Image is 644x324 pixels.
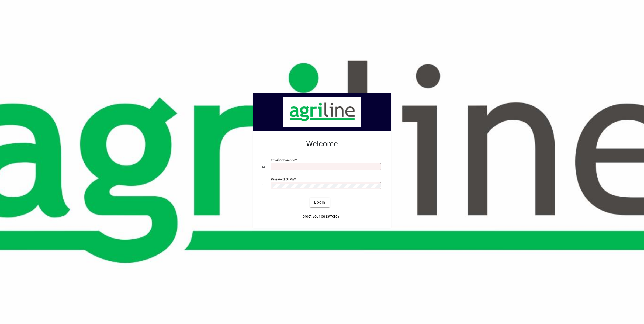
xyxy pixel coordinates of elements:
span: Forgot your password? [300,213,340,219]
mat-label: Password or Pin [271,177,294,181]
button: Login [310,198,330,207]
span: Login [314,199,325,205]
h2: Welcome [262,139,382,149]
mat-label: Email or Barcode [271,158,295,162]
a: Forgot your password? [298,212,342,221]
